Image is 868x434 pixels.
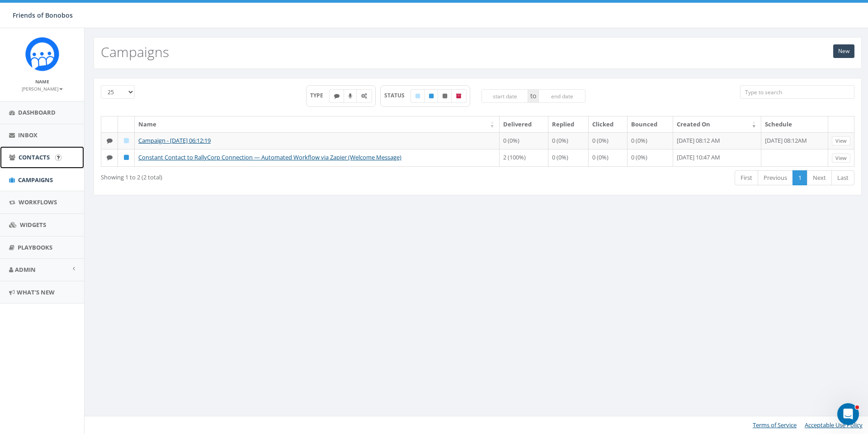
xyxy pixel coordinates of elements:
label: Unpublished [438,89,452,103]
a: View [832,154,850,163]
td: 0 (0%) [589,149,627,166]
th: Delivered [500,116,548,132]
span: Contacts [19,153,50,161]
th: Clicked [589,116,627,132]
td: 0 (0%) [500,132,548,149]
input: end date [538,89,585,103]
i: Unpublished [443,93,447,99]
span: Dashboard [18,108,56,116]
input: start date [481,89,528,103]
label: Text SMS [329,89,344,103]
span: TYPE [310,92,330,99]
td: 0 (0%) [589,132,627,149]
th: Name: activate to sort column ascending [135,116,500,132]
th: Bounced [627,116,673,132]
label: Published [424,89,439,103]
img: Rally_Corp_Icon.png [25,37,59,71]
h2: Campaigns [101,44,169,59]
th: Replied [548,116,589,132]
div: Showing 1 to 2 (2 total) [101,169,407,182]
a: Constant Contact to RallyCorp Connection — Automated Workflow via Zapier (Welcome Message) [138,153,401,161]
small: [PERSON_NAME] [22,86,63,92]
td: 0 (0%) [627,149,673,166]
label: Archived [451,89,467,103]
span: Playbooks [18,243,52,251]
a: First [735,170,758,185]
td: [DATE] 08:12 AM [673,132,761,149]
i: Text SMS [107,154,113,160]
span: Widgets [20,221,46,229]
i: Text SMS [107,138,113,144]
span: Admin [15,265,36,274]
a: 1 [793,170,807,185]
iframe: Intercom live chat [837,403,859,425]
label: Ringless Voice Mail [344,89,357,103]
span: Workflows [19,198,57,206]
input: Type to search [740,85,854,99]
span: to [528,89,538,103]
td: 0 (0%) [548,132,589,149]
small: Name [35,78,49,85]
span: What's New [17,288,55,296]
i: Automated Message [361,93,367,99]
a: Campaign - [DATE] 06:12:19 [138,136,211,145]
span: Friends of Bonobos [13,11,73,19]
span: Inbox [18,131,38,139]
a: Next [807,170,832,185]
a: Last [831,170,854,185]
a: [PERSON_NAME] [22,84,63,92]
th: Created On: activate to sort column ascending [673,116,761,132]
i: Draft [124,138,129,144]
label: Draft [410,89,425,103]
span: STATUS [384,92,411,99]
i: Ringless Voice Mail [349,93,352,99]
a: Acceptable Use Policy [805,421,863,429]
input: Submit [55,154,61,161]
span: Campaigns [18,176,53,184]
a: New [833,44,854,58]
i: Published [429,93,434,99]
a: Previous [758,170,793,185]
i: Text SMS [334,93,340,99]
label: Automated Message [356,89,372,103]
td: 0 (0%) [548,149,589,166]
i: Draft [415,93,420,99]
a: View [832,136,850,146]
td: [DATE] 08:12AM [761,132,828,149]
i: Published [124,154,129,160]
td: 2 (100%) [500,149,548,166]
a: Terms of Service [753,421,797,429]
td: 0 (0%) [627,132,673,149]
td: [DATE] 10:47 AM [673,149,761,166]
th: Schedule [761,116,828,132]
